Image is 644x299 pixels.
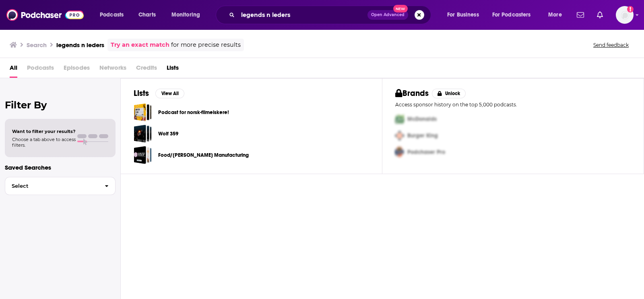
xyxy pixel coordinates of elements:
[371,13,405,17] span: Open Advanced
[158,108,229,117] a: Podcast for norsk-filmelskere!
[133,8,161,21] a: Charts
[591,42,631,48] button: Send feedback
[574,8,587,22] a: Show notifications dropdown
[367,10,408,20] button: Open AdvancedNew
[134,146,152,164] a: Food/Bev Manufacturing
[155,89,184,98] button: View All
[5,177,116,195] button: Select
[543,8,572,21] button: open menu
[5,99,116,111] h2: Filter By
[158,129,178,138] a: Wolf 359
[12,129,76,134] span: Want to filter your results?
[171,9,200,21] span: Monitoring
[6,7,84,23] img: Podchaser - Follow, Share and Rate Podcasts
[171,40,241,50] span: for more precise results
[594,8,606,22] a: Show notifications dropdown
[27,41,47,49] h3: Search
[238,8,367,21] input: Search podcasts, credits, & more...
[134,125,152,143] a: Wolf 359
[136,61,157,78] span: Credits
[64,61,90,78] span: Episodes
[10,61,17,78] a: All
[158,151,249,160] a: Food/[PERSON_NAME] Manufacturing
[56,41,104,49] h3: legends n leders
[407,149,445,156] span: Podchaser Pro
[134,88,184,98] a: ListsView All
[492,9,531,21] span: For Podcasters
[395,102,631,108] p: Access sponsor history on the top 5,000 podcasts.
[27,61,54,78] span: Podcasts
[447,9,479,21] span: For Business
[616,6,634,24] button: Show profile menu
[487,8,543,21] button: open menu
[407,132,438,139] span: Burger King
[134,88,149,98] h2: Lists
[5,183,98,189] span: Select
[392,111,407,127] img: First Pro Logo
[393,5,408,12] span: New
[12,137,76,148] span: Choose a tab above to access filters.
[395,88,429,98] h2: Brands
[442,8,489,21] button: open menu
[138,9,156,21] span: Charts
[548,9,562,21] span: More
[392,127,407,144] img: Second Pro Logo
[134,103,152,121] a: Podcast for norsk-filmelskere!
[94,8,134,21] button: open menu
[99,61,126,78] span: Networks
[616,6,634,24] span: Logged in as nicole.koremenos
[111,40,169,50] a: Try an exact match
[392,144,407,160] img: Third Pro Logo
[166,8,211,21] button: open menu
[100,9,124,21] span: Podcasts
[627,6,634,12] svg: Add a profile image
[407,116,437,123] span: McDonalds
[432,89,466,98] button: Unlock
[167,61,179,78] a: Lists
[616,6,634,24] img: User Profile
[5,164,116,171] p: Saved Searches
[223,6,439,24] div: Search podcasts, credits, & more...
